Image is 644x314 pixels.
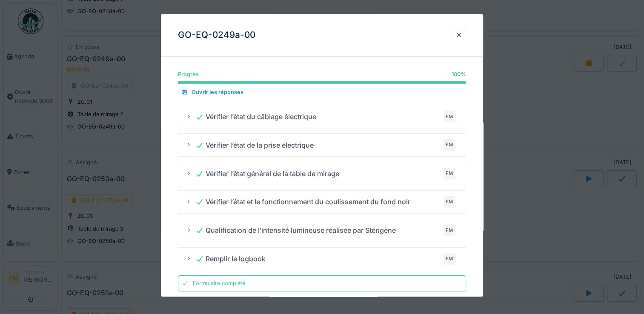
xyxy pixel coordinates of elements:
[195,225,396,235] div: Qualification de l’intensité lumineuse réalisée par Stérigène
[444,253,455,265] div: FM
[182,137,462,153] summary: Vérifier l’état de la prise électriqueFM
[182,251,462,267] summary: Remplir le logbookFM
[182,109,462,125] summary: Vérifier l’état du câblage électriqueFM
[195,140,314,150] div: Vérifier l’état de la prise électrique
[178,87,247,98] div: Ouvrir les réponses
[193,280,245,288] div: Formulaire complété
[182,166,462,181] summary: Vérifier l’état général de la table de mirageFM
[195,254,266,264] div: Remplir le logbook
[178,70,199,78] div: Progrès
[444,224,455,236] div: FM
[444,139,455,151] div: FM
[195,111,316,122] div: Vérifier l’état du câblage électrique
[182,223,462,238] summary: Qualification de l’intensité lumineuse réalisée par StérigèneFM
[195,168,339,179] div: Vérifier l’état général de la table de mirage
[182,194,462,210] summary: Vérifier l’état et le fonctionnement du coulissement du fond noirFM
[444,196,455,208] div: FM
[178,30,255,40] h3: GO-EQ-0249a-00
[195,197,410,207] div: Vérifier l’état et le fonctionnement du coulissement du fond noir
[178,81,466,84] progress: 100 %
[444,111,455,123] div: FM
[444,168,455,180] div: FM
[452,70,466,78] div: 100 %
